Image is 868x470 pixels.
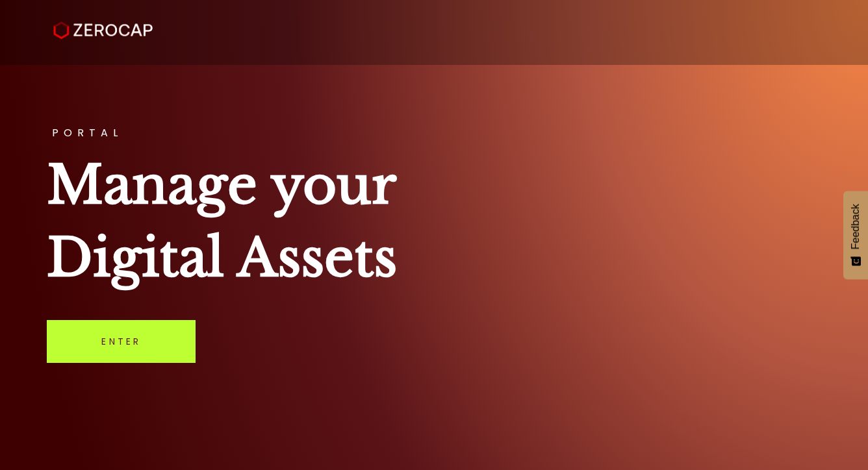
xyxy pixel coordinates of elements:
[850,204,862,249] span: Feedback
[47,149,821,294] h1: Manage your Digital Assets
[843,191,868,279] button: Feedback - Show survey
[53,21,153,40] img: ZeroCap
[47,320,196,363] a: Enter
[47,128,821,138] h3: PORTAL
